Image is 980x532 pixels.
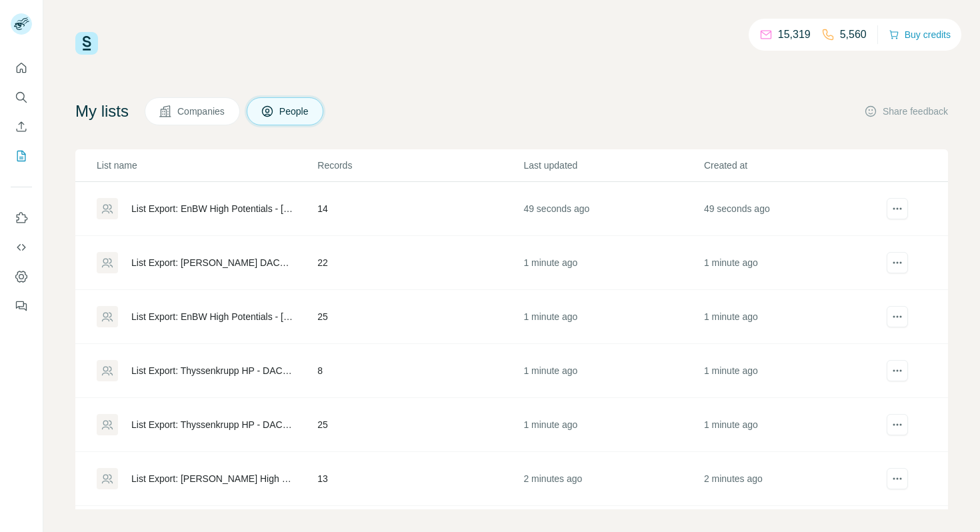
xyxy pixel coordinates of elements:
td: 25 [317,290,523,344]
td: 1 minute ago [523,344,703,398]
p: Last updated [523,159,702,172]
td: 14 [317,182,523,236]
p: 5,560 [840,27,867,43]
button: actions [887,198,908,219]
td: 25 [317,398,523,452]
td: 1 minute ago [523,398,703,452]
button: Share feedback [864,105,948,118]
div: List Export: EnBW High Potentials - [DATE] 14:55 [131,202,295,215]
div: List Export: Thyssenkrupp HP - DACH - [DATE] 14:54 [131,364,295,377]
button: Buy credits [889,25,951,44]
td: 1 minute ago [523,236,703,290]
button: Use Surfe API [11,235,32,259]
div: List Export: [PERSON_NAME] High Potential - [DATE] 14:54 [131,472,295,485]
div: List Export: [PERSON_NAME] DACH High Potentials - [DATE] 14:55 [131,256,295,269]
td: 1 minute ago [703,344,883,398]
td: 49 seconds ago [523,182,703,236]
td: 13 [317,452,523,506]
h4: My lists [75,101,129,122]
button: Use Surfe on LinkedIn [11,206,32,230]
button: My lists [11,144,32,168]
p: Records [317,159,522,172]
p: Created at [704,159,883,172]
p: 15,319 [778,27,811,43]
td: 1 minute ago [703,236,883,290]
div: List Export: Thyssenkrupp HP - DACH - [DATE] 14:54 [131,418,295,431]
td: 1 minute ago [703,398,883,452]
td: 8 [317,344,523,398]
button: actions [887,414,908,435]
button: Dashboard [11,265,32,289]
td: 2 minutes ago [703,452,883,506]
button: Enrich CSV [11,115,32,139]
button: actions [887,306,908,327]
p: List name [97,159,316,172]
img: Surfe Logo [75,32,98,55]
td: 2 minutes ago [523,452,703,506]
button: Quick start [11,56,32,80]
td: 49 seconds ago [703,182,883,236]
span: People [279,105,310,118]
button: actions [887,360,908,381]
span: Companies [177,105,226,118]
td: 1 minute ago [523,290,703,344]
div: List Export: EnBW High Potentials - [DATE] 14:54 [131,310,295,323]
button: Feedback [11,294,32,318]
button: Search [11,85,32,109]
button: actions [887,252,908,273]
td: 1 minute ago [703,290,883,344]
button: actions [887,468,908,489]
td: 22 [317,236,523,290]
